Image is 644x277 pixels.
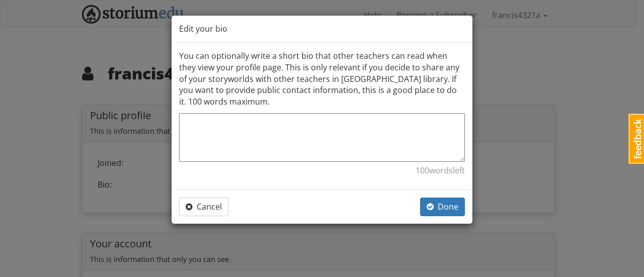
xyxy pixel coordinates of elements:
[179,165,465,176] p: 100 word s left
[420,198,465,216] button: Done
[172,16,472,43] div: Edit your bio
[427,201,458,212] span: Done
[179,198,228,216] button: Cancel
[186,201,222,212] span: Cancel
[179,50,465,108] p: You can optionally write a short bio that other teachers can read when they view your profile pag...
